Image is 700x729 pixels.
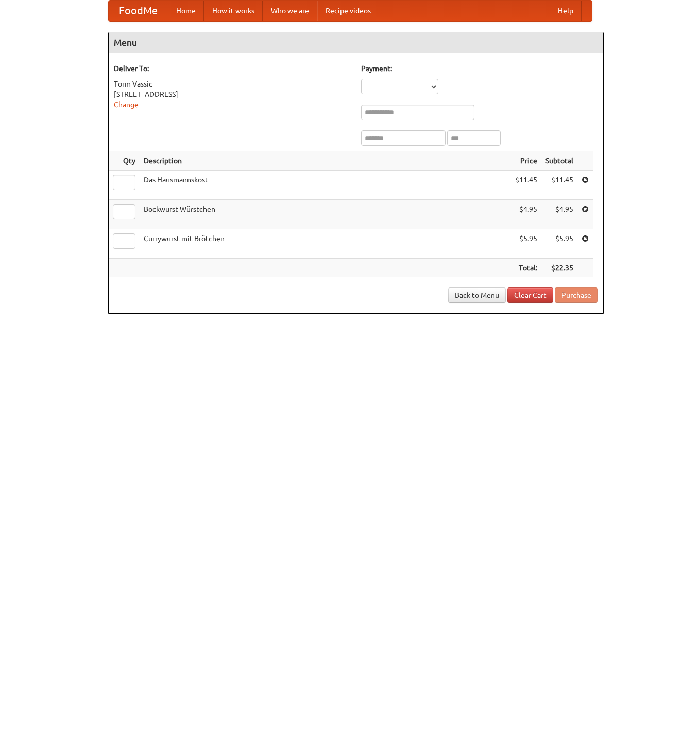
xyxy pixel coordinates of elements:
[114,89,351,99] div: [STREET_ADDRESS]
[204,1,263,21] a: How it works
[140,171,511,200] td: Das Hausmannskost
[541,171,577,200] td: $11.45
[541,229,577,259] td: $5.95
[140,151,511,171] th: Description
[555,287,598,303] button: Purchase
[511,229,541,259] td: $5.95
[550,1,582,21] a: Help
[511,200,541,229] td: $4.95
[114,63,351,74] h5: Deliver To:
[361,63,598,74] h5: Payment:
[109,32,603,53] h4: Menu
[114,100,139,109] a: Change
[114,79,351,89] div: Torm Vassic
[140,229,511,259] td: Currywurst mit Brötchen
[168,1,204,21] a: Home
[511,151,541,171] th: Price
[109,151,140,171] th: Qty
[541,151,577,171] th: Subtotal
[541,200,577,229] td: $4.95
[511,171,541,200] td: $11.45
[140,200,511,229] td: Bockwurst Würstchen
[511,259,541,278] th: Total:
[507,287,553,303] a: Clear Cart
[317,1,379,21] a: Recipe videos
[448,287,506,303] a: Back to Menu
[541,259,577,278] th: $22.35
[109,1,168,21] a: FoodMe
[263,1,317,21] a: Who we are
